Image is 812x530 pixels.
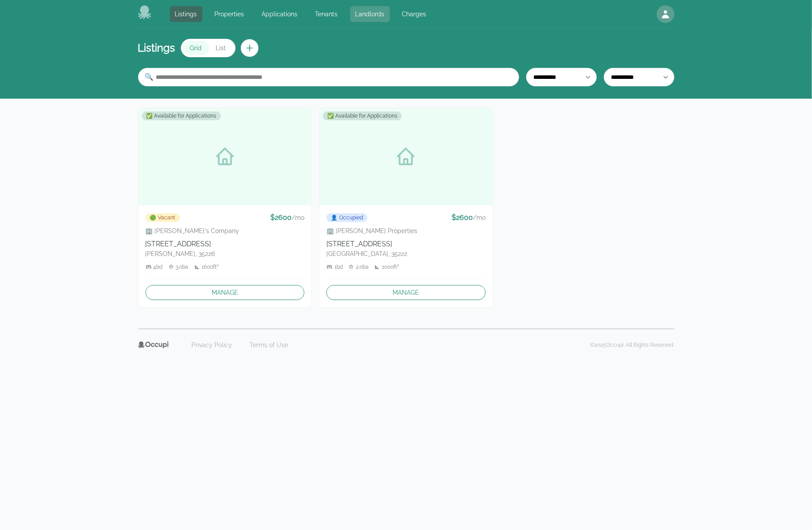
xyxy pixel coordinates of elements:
button: Create new listing [241,39,258,57]
span: Occupied [326,213,367,222]
span: ✅ Available for Applications [142,111,221,120]
a: Charges [397,6,432,22]
a: Applications [257,6,303,22]
button: List [209,41,233,55]
span: 🏢 [326,226,334,235]
a: Tenants [310,6,343,22]
h1: Listings [138,41,176,55]
span: 2.0 ba [356,263,369,271]
span: 1000 ft² [382,263,399,271]
span: 4 bd [153,263,163,271]
h3: [STREET_ADDRESS] [326,239,486,249]
span: $ 2600 [270,213,292,222]
button: Grid [183,41,209,55]
a: Manage [146,285,305,300]
p: © 2025 Occupi. All Rights Reserved. [591,341,674,348]
span: vacant [150,214,157,221]
span: 1600 ft² [202,263,219,271]
span: 1 bd [334,263,343,271]
span: 🏢 [146,226,153,235]
span: [PERSON_NAME]'s Company [155,226,239,235]
a: Landlords [350,6,390,22]
a: Privacy Policy [186,338,237,352]
span: [PERSON_NAME] Properties [336,226,417,235]
span: Vacant [146,213,180,222]
span: / mo [292,214,304,221]
a: Manage [326,285,486,300]
a: Terms of Use [244,338,293,352]
p: [GEOGRAPHIC_DATA] , 35222 [326,249,486,258]
p: [PERSON_NAME] , 35226 [146,249,305,258]
a: Properties [210,6,250,22]
a: Listings [170,6,202,22]
span: occupied [331,214,337,221]
span: $ 2600 [452,213,473,222]
span: ✅ Available for Applications [323,111,402,120]
span: 3.0 ba [176,263,189,271]
span: / mo [473,214,486,221]
h3: [STREET_ADDRESS] [146,239,305,249]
